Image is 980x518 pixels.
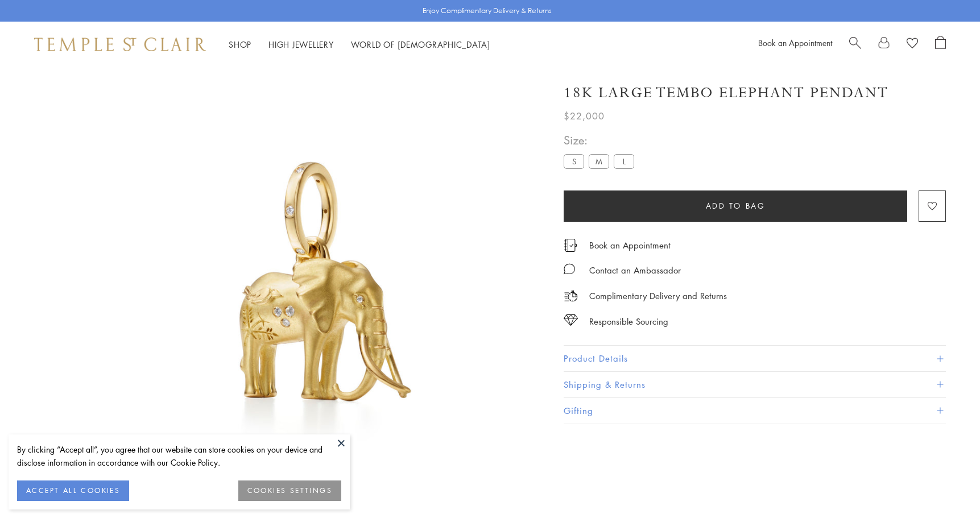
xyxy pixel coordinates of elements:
[423,5,552,16] p: Enjoy Complimentary Delivery & Returns
[589,154,609,168] label: M
[229,39,251,50] a: ShopShop
[238,480,341,501] button: COOKIES SETTINGS
[564,131,639,150] span: Size:
[564,398,946,424] button: Gifting
[614,154,634,168] label: L
[17,480,129,501] button: ACCEPT ALL COOKIES
[564,346,946,371] button: Product Details
[564,263,575,275] img: MessageIcon-01_2.svg
[564,289,578,303] img: icon_delivery.svg
[268,39,334,50] a: High JewelleryHigh Jewellery
[564,154,584,168] label: S
[564,83,888,103] h1: 18K Large Tembo Elephant Pendant
[935,36,946,53] a: Open Shopping Bag
[706,200,766,212] span: Add to bag
[907,36,918,53] a: View Wishlist
[564,372,946,397] button: Shipping & Returns
[17,443,341,469] div: By clicking “Accept all”, you agree that our website can store cookies on your device and disclos...
[589,289,727,303] p: Complimentary Delivery and Returns
[849,36,861,53] a: Search
[564,314,578,326] img: icon_sourcing.svg
[229,38,490,52] nav: Main navigation
[34,38,206,51] img: Temple St. Clair
[564,239,577,252] img: icon_appointment.svg
[564,109,605,123] span: $22,000
[589,263,681,277] div: Contact an Ambassador
[564,190,907,222] button: Add to bag
[589,314,668,329] div: Responsible Sourcing
[351,39,490,50] a: World of [DEMOGRAPHIC_DATA]World of [DEMOGRAPHIC_DATA]
[758,37,832,48] a: Book an Appointment
[589,239,671,251] a: Book an Appointment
